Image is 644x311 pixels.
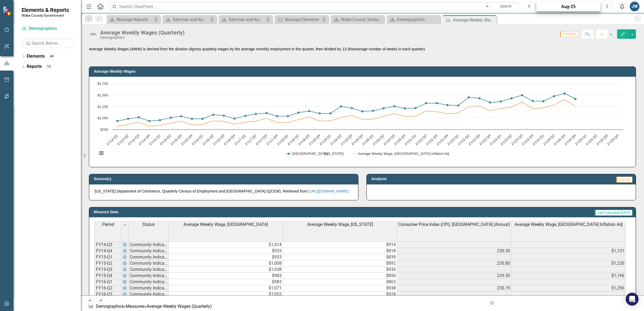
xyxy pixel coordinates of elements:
td: FY16-Q2 [95,285,122,291]
button: View chart menu, Chart [97,149,105,157]
text: FY17-Q2 [244,134,257,146]
button: Show Wake County [287,152,313,156]
text: FY21-Q4 [436,134,449,146]
td: 230.79 [397,285,511,291]
td: $892 [283,260,397,267]
input: Search ClearPoint... [109,2,521,11]
button: Show North Carolina [319,152,347,156]
td: $1,008 [169,260,283,267]
path: FY20-Q2, 1,210. Wake County. [383,107,385,110]
span: Jun-25 [616,177,632,183]
div: Manage Reports [117,16,152,23]
td: $1,196 [511,273,626,279]
text: FY22-Q2 [458,134,470,146]
text: FY14-Q3 [127,134,140,146]
img: Gu7tOgmm9TkAAAAASUVORK5CYII= [123,292,127,296]
h3: Measure Data [94,210,304,214]
text: Average Weekly Wage, [GEOGRAPHIC_DATA] Inflation Adj [358,152,449,156]
img: Gu7tOgmm9TkAAAAASUVORK5CYII= [123,261,127,265]
img: Gu7tOgmm9TkAAAAASUVORK5CYII= [123,286,127,290]
text: FY22-Q4 [479,134,491,146]
div: Wake County Strategic Plan [341,16,383,23]
div: Chart. Highcharts interactive chart. [95,81,630,162]
path: FY18-Q2, 1,117. Wake County. [297,112,300,114]
span: Average Weekly Wages (AWW) is derived from the division of [89,47,192,51]
svg: Interactive chart [95,81,626,162]
path: FY16-Q4, 989. Wake County. [234,118,236,120]
a: Measures [126,304,144,309]
text: FY18-Q2 [287,134,300,146]
td: Community Indicator [129,260,169,267]
text: $1,000 [98,116,108,120]
td: FY15-Q2 [95,260,122,267]
img: ClearPoint Strategy [3,6,12,16]
text: FY22-Q3 [468,134,481,146]
path: FY17-Q3, 1,107. Wake County. [266,112,268,114]
span: gross quarterly wages by the average monthly employment in the quarter, then divided by 13 ( [192,47,349,51]
path: FY20-Q4, 1,207. Wake County. [404,107,406,110]
td: FY15-Q3 [95,267,122,273]
p: [US_STATE] Department of Commerce, Quarterly Census of Employment and [GEOGRAPHIC_DATA] (QCEW). R... [95,188,353,194]
td: $953 [169,254,283,260]
path: FY23-Q4, 1,369. Wake County. [532,100,534,102]
path: FY22-Q4, 1,338. Wake County. [489,102,491,104]
td: $914 [283,242,397,248]
span: Status [142,222,155,227]
h3: Analysis [371,177,497,181]
span: Search [500,4,512,8]
div: Average Weekly Wages (Quarterly) [453,17,495,23]
path: FY14-Q3, 1,014. Wake County. [138,116,140,118]
img: Gu7tOgmm9TkAAAAASUVORK5CYII= [123,255,127,259]
td: $930 [283,267,397,273]
a: Wake County Strategic Plan [332,16,383,23]
text: FY23-Q4 [521,134,534,146]
path: FY24-Q3, 1,534. Wake County. [564,92,566,95]
path: FY15-Q3, 1,038. Wake County. [180,115,182,117]
td: FY15-Q4 [95,273,122,279]
path: FY22-Q2, 1,450. Wake County. [468,96,470,99]
div: Open Intercom Messenger [626,293,639,306]
a: Reports [27,64,42,70]
td: $928 [283,291,397,298]
text: $1,500 [98,93,108,97]
img: Gu7tOgmm9TkAAAAASUVORK5CYII= [123,267,127,272]
text: FY25-Q3 [596,134,608,146]
text: FY24-Q2 [543,134,555,146]
span: the [349,47,354,51]
td: Community Indicator [129,273,169,279]
div: JW [630,2,639,11]
text: FY19-Q4 [351,134,363,146]
td: $818 [283,248,397,254]
path: FY20-Q1, 1,157. Wake County. [372,110,374,112]
text: FY15-Q2 [159,134,172,146]
td: 230.80 [397,260,511,267]
text: FY14-Q4 [138,134,151,146]
text: [GEOGRAPHIC_DATA] [292,152,328,156]
text: FY16-Q1 [191,134,204,146]
text: [US_STATE] [324,152,344,156]
text: FY24-Q1 [532,134,545,146]
path: FY22-Q3, 1,428. Wake County. [479,97,481,99]
text: FY15-Q1 [148,134,161,146]
img: Gu7tOgmm9TkAAAAASUVORK5CYII= [123,249,127,253]
path: FY24-Q2, 1,474. Wake County. [553,95,555,97]
path: FY18-Q3, 1,151. Wake County. [308,110,310,112]
td: FY15-Q1 [95,254,122,260]
td: $1,131 [511,248,626,254]
td: Community Indicator [129,254,169,260]
text: FY23-Q2 [500,134,513,146]
td: $1,296 [511,285,626,291]
path: FY17-Q1, 1,045. Wake County. [244,115,247,117]
button: Search [492,3,519,10]
td: FY16-Q3 [95,291,122,298]
a: Manage Reports [108,16,152,23]
td: $1,071 [169,285,283,291]
text: FY21-Q2 [415,134,427,146]
path: FY19-Q2, 1,253. Wake County. [340,105,342,107]
img: Gu7tOgmm9TkAAAAASUVORK5CYII= [123,274,127,278]
path: FY17-Q4, 1,040. Wake County. [276,115,278,117]
text: $750 [101,128,108,132]
td: Community Indicator [129,267,169,273]
path: FY14-Q2, 984. Wake County. [127,118,129,120]
td: FY14-Q4 [95,248,122,254]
